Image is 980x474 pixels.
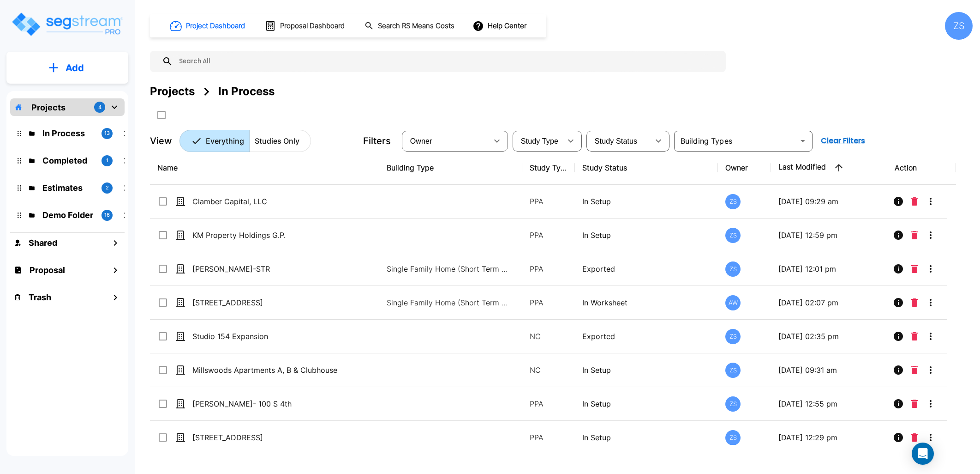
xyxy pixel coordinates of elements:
[530,365,568,376] p: NC
[921,361,940,379] button: More-Options
[42,209,94,221] p: Demo Folder
[921,260,940,278] button: More-Options
[575,151,718,185] th: Study Status
[192,196,346,207] p: Clamber Capital, LLC
[778,297,880,308] p: [DATE] 02:07 pm
[889,192,908,211] button: Info
[42,127,94,140] p: In Process
[106,157,108,164] p: 1
[106,184,109,192] p: 2
[179,130,311,152] div: Platform
[889,395,908,413] button: Info
[166,16,250,36] button: Project Dashboard
[192,263,346,274] p: [PERSON_NAME]-STR
[186,21,245,31] h1: Project Dashboard
[908,428,921,447] button: Delete
[889,327,908,346] button: Info
[404,128,488,154] div: Select
[921,428,940,447] button: More-Options
[530,398,568,409] p: PPA
[725,396,741,412] div: ZS
[42,182,94,194] p: Estimates
[582,196,711,207] p: In Setup
[30,264,65,276] h1: Proposal
[530,196,568,207] p: PPA
[514,128,562,154] div: Select
[778,263,880,274] p: [DATE] 12:01 pm
[150,83,195,100] div: Projects
[889,361,908,379] button: Info
[725,430,741,445] div: ZS
[192,297,346,308] p: [STREET_ADDRESS]
[363,134,391,148] p: Filters
[921,226,940,244] button: More-Options
[908,327,921,346] button: Delete
[378,21,454,31] h1: Search RS Means Costs
[530,331,568,342] p: NC
[361,17,460,35] button: Search RS Means Costs
[677,134,795,147] input: Building Types
[771,151,887,185] th: Last Modified
[889,428,908,447] button: Info
[921,327,940,346] button: More-Options
[11,11,124,37] img: Logo
[718,151,771,185] th: Owner
[192,398,346,409] p: [PERSON_NAME]- 100 S 4th
[410,137,432,145] span: Owner
[912,443,934,465] div: Open Intercom Messenger
[778,196,880,207] p: [DATE] 09:29 am
[921,192,940,211] button: More-Options
[173,51,721,72] input: Search All
[778,331,880,342] p: [DATE] 02:35 pm
[595,137,638,145] span: Study Status
[192,432,346,443] p: [STREET_ADDRESS]
[192,331,346,342] p: Studio 154 Expansion
[817,132,869,150] button: Clear Filters
[582,398,711,409] p: In Setup
[921,395,940,413] button: More-Options
[889,293,908,312] button: Info
[530,230,568,241] p: PPA
[908,293,921,312] button: Delete
[945,12,973,40] div: ZS
[66,61,84,75] p: Add
[152,106,171,124] button: SelectAll
[249,130,311,152] button: Studies Only
[582,263,711,274] p: Exported
[908,192,921,211] button: Delete
[387,297,511,308] p: Single Family Home (Short Term Residential Rental), Single Family Home Site
[908,395,921,413] button: Delete
[725,295,741,310] div: AW
[150,151,379,185] th: Name
[889,226,908,244] button: Info
[530,432,568,443] p: PPA
[261,16,350,36] button: Proposal Dashboard
[778,398,880,409] p: [DATE] 12:55 pm
[379,151,522,185] th: Building Type
[889,260,908,278] button: Info
[192,230,346,241] p: KM Property Holdings G.P.
[104,129,110,137] p: 13
[725,228,741,243] div: ZS
[908,361,921,379] button: Delete
[908,260,921,278] button: Delete
[582,297,711,308] p: In Worksheet
[29,291,51,304] h1: Trash
[98,103,102,111] p: 4
[582,432,711,443] p: In Setup
[471,17,530,35] button: Help Center
[725,194,741,209] div: ZS
[921,293,940,312] button: More-Options
[725,329,741,344] div: ZS
[887,151,956,185] th: Action
[588,128,649,154] div: Select
[582,365,711,376] p: In Setup
[206,135,244,146] p: Everything
[150,134,172,148] p: View
[42,154,94,167] p: Completed
[255,135,299,146] p: Studies Only
[778,230,880,241] p: [DATE] 12:59 pm
[522,151,575,185] th: Study Type
[778,365,880,376] p: [DATE] 09:31 am
[530,263,568,274] p: PPA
